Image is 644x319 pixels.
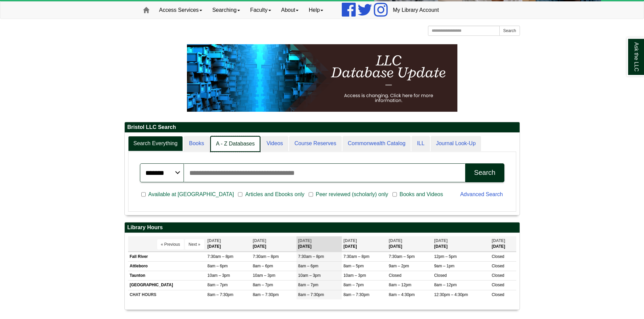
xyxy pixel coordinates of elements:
[298,254,324,259] span: 7:30am – 8pm
[298,238,312,243] span: [DATE]
[389,283,411,287] span: 8am – 12pm
[434,273,447,278] span: Closed
[389,273,401,278] span: Closed
[128,136,183,151] a: Search Everything
[141,191,146,197] input: Available at [GEOGRAPHIC_DATA]
[434,238,448,243] span: [DATE]
[434,292,468,297] span: 12:30pm – 4:30pm
[251,236,296,251] th: [DATE]
[208,283,228,287] span: 8am – 7pm
[492,264,504,268] span: Closed
[298,273,321,278] span: 10am – 3pm
[187,44,457,112] img: HTML tutorial
[276,2,304,19] a: About
[432,236,490,251] th: [DATE]
[157,239,184,249] button: « Previous
[125,222,520,233] h2: Library Hours
[128,290,206,299] td: CHAT HOURS
[492,292,504,297] span: Closed
[309,191,313,197] input: Peer reviewed (scholarly) only
[242,190,307,198] span: Articles and Ebooks only
[253,283,273,287] span: 8am – 7pm
[208,264,228,268] span: 8am – 6pm
[343,264,364,268] span: 8am – 5pm
[313,190,391,198] span: Peer reviewed (scholarly) only
[474,169,495,177] div: Search
[207,2,245,19] a: Searching
[146,190,237,198] span: Available at [GEOGRAPHIC_DATA]
[465,163,504,182] button: Search
[253,254,279,259] span: 7:30am – 8pm
[261,136,288,151] a: Videos
[208,238,221,243] span: [DATE]
[431,136,481,151] a: Journal Look-Up
[298,283,318,287] span: 8am – 7pm
[492,254,504,259] span: Closed
[492,283,504,287] span: Closed
[389,238,402,243] span: [DATE]
[208,254,234,259] span: 7:30am – 8pm
[128,281,206,290] td: [GEOGRAPHIC_DATA]
[253,292,279,297] span: 8am – 7:30pm
[342,236,387,251] th: [DATE]
[499,26,520,36] button: Search
[245,2,276,19] a: Faculty
[343,283,364,287] span: 8am – 7pm
[253,273,276,278] span: 10am – 3pm
[208,273,230,278] span: 10am – 3pm
[389,254,415,259] span: 7:30am – 5pm
[206,236,251,251] th: [DATE]
[434,264,454,268] span: 9am – 1pm
[208,292,234,297] span: 8am – 7:30pm
[125,122,520,133] h2: Bristol LLC Search
[210,136,261,152] a: A - Z Databases
[298,264,318,268] span: 8am – 6pm
[185,239,204,249] button: Next »
[389,292,415,297] span: 8am – 4:30pm
[434,254,457,259] span: 12pm – 5pm
[289,136,342,151] a: Course Reserves
[342,136,411,151] a: Commonwealth Catalog
[387,236,432,251] th: [DATE]
[460,191,503,197] a: Advanced Search
[304,2,328,19] a: Help
[343,254,369,259] span: 7:30am – 8pm
[492,238,505,243] span: [DATE]
[411,136,430,151] a: ILL
[253,238,266,243] span: [DATE]
[492,273,504,278] span: Closed
[128,262,206,271] td: Attleboro
[434,283,457,287] span: 8am – 12pm
[154,2,207,19] a: Access Services
[343,238,357,243] span: [DATE]
[490,236,516,251] th: [DATE]
[343,292,369,297] span: 8am – 7:30pm
[397,190,446,198] span: Books and Videos
[128,271,206,281] td: Taunton
[343,273,366,278] span: 10am – 3pm
[184,136,209,151] a: Books
[388,2,444,19] a: My Library Account
[253,264,273,268] span: 8am – 6pm
[238,191,242,197] input: Articles and Ebooks only
[389,264,409,268] span: 9am – 2pm
[298,292,324,297] span: 8am – 7:30pm
[392,191,397,197] input: Books and Videos
[128,252,206,261] td: Fall River
[296,236,342,251] th: [DATE]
